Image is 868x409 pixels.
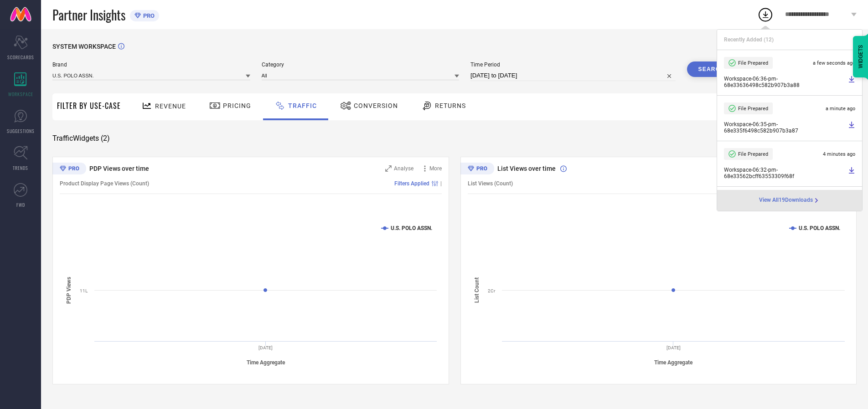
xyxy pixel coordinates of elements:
span: Workspace - 06:35-pm - 68e335f6498c582b907b3a87 [724,121,846,134]
text: [DATE] [258,345,273,350]
span: WORKSPACE [8,91,33,97]
div: Open download page [759,197,820,204]
span: PRO [141,12,155,19]
span: Workspace - 06:32-pm - 68e33562bcff63553309f68f [724,167,846,179]
span: Partner Insights [52,5,125,24]
span: SCORECARDS [7,54,34,61]
span: 4 minutes ago [823,151,855,157]
span: More [429,165,442,172]
span: PDP Views over time [89,165,149,172]
text: U.S. POLO ASSN. [391,225,432,231]
span: SYSTEM WORKSPACE [52,43,116,50]
span: Revenue [155,102,186,110]
button: Search [687,61,736,77]
span: File Prepared [738,106,768,112]
span: Traffic Widgets ( 2 ) [52,134,110,143]
div: Open download list [757,6,774,23]
span: Recently Added ( 12 ) [724,36,774,43]
span: Analyse [394,165,413,172]
span: Filters Applied [394,180,429,187]
input: Select time period [470,70,676,81]
svg: Zoom [385,165,392,172]
text: U.S. POLO ASSN. [799,225,840,231]
span: Returns [435,102,466,109]
span: Time Period [470,61,676,68]
a: Download [848,76,855,88]
span: Conversion [354,102,398,109]
a: Download [848,121,855,134]
span: a few seconds ago [813,60,855,66]
div: Premium [52,163,86,176]
span: TRENDS [13,164,28,171]
span: a minute ago [826,106,855,112]
a: Download [848,167,855,179]
tspan: Time Aggregate [247,359,285,366]
span: Traffic [288,102,317,109]
text: 2Cr [488,288,496,293]
span: View All 19 Downloads [759,197,813,204]
span: FWD [16,201,25,208]
div: Premium [460,163,494,176]
span: | [440,180,442,187]
span: List Views (Count) [468,180,513,187]
span: File Prepared [738,60,768,66]
span: Filter By Use-Case [57,100,121,111]
span: File Prepared [738,151,768,157]
span: List Views over time [497,165,556,172]
tspan: List Count [474,277,480,303]
span: Category [262,61,460,68]
tspan: Time Aggregate [654,359,693,366]
tspan: PDP Views [66,276,72,303]
text: 11L [80,288,88,293]
span: Workspace - 06:36-pm - 68e33636498c582b907b3a88 [724,76,846,88]
span: Pricing [223,102,251,109]
a: View All19Downloads [759,197,820,204]
span: Product Display Page Views (Count) [60,180,149,187]
text: [DATE] [666,345,680,350]
span: SUGGESTIONS [7,128,35,134]
span: Brand [52,61,250,68]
